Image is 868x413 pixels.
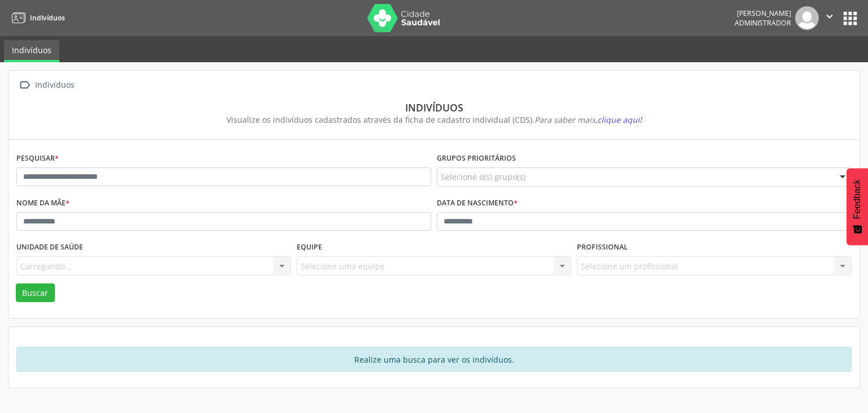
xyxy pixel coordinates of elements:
a:  Indivíduos [16,77,76,93]
label: Nome da mãe [16,195,70,212]
span: Administrador [735,18,791,28]
span: Feedback [852,179,862,219]
img: img [795,6,819,30]
div: Realize uma busca para ver os indivíduos. [16,347,852,372]
button:  [819,6,840,30]
label: Data de nascimento [437,195,518,212]
div: Indivíduos [24,101,844,114]
a: Indivíduos [4,40,59,62]
label: Profissional [577,239,628,256]
i: Para saber mais, [535,114,642,125]
i:  [823,10,836,23]
span: Selecione o(s) grupo(s) [441,171,526,183]
button: apps [840,8,860,28]
label: Grupos prioritários [437,150,516,167]
button: Buscar [16,283,55,303]
span: clique aqui! [597,114,642,125]
a: Indivíduos [8,8,65,27]
label: Pesquisar [16,150,59,167]
button: Feedback - Mostrar pesquisa [847,168,868,245]
label: Equipe [297,239,322,256]
i:  [16,77,33,93]
span: Indivíduos [30,13,65,23]
div: Indivíduos [33,77,76,93]
div: Visualize os indivíduos cadastrados através da ficha de cadastro individual (CDS). [24,114,844,126]
div: [PERSON_NAME] [735,8,791,18]
label: Unidade de saúde [16,239,83,256]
